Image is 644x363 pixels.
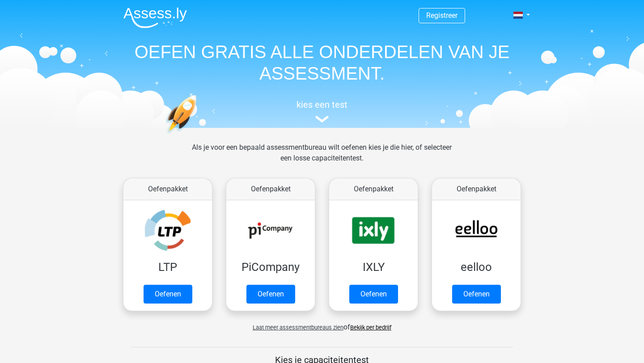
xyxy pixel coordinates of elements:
a: Oefenen [246,285,295,304]
a: Oefenen [452,285,501,304]
img: assessment [315,116,329,122]
span: Laat meer assessmentbureaus zien [253,324,343,331]
h1: OEFEN GRATIS ALLE ONDERDELEN VAN JE ASSESSMENT. [116,41,528,84]
h5: kies een test [116,99,528,110]
a: Registreer [426,11,458,20]
a: Oefenen [144,285,192,304]
img: Assessly [123,7,187,28]
a: kies een test [116,99,528,123]
img: oefenen [165,95,231,176]
a: Oefenen [349,285,398,304]
a: Bekijk per bedrijf [350,324,391,331]
div: of [116,315,528,333]
div: Als je voor een bepaald assessmentbureau wilt oefenen kies je die hier, of selecteer een losse ca... [185,142,459,174]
